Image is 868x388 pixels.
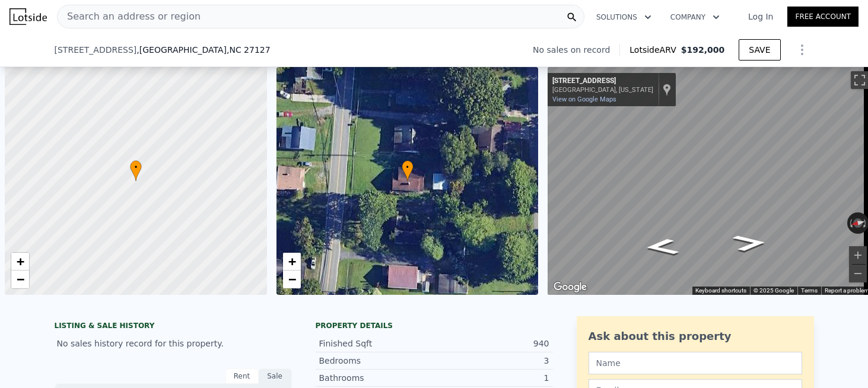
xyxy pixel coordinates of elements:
[849,265,867,282] button: Zoom out
[661,7,729,28] button: Company
[17,272,24,287] span: −
[55,333,292,354] div: No sales history record for this property.
[259,368,292,384] div: Sale
[130,162,142,173] span: •
[55,44,137,56] span: [STREET_ADDRESS]
[790,38,814,62] button: Show Options
[319,372,434,384] div: Bathrooms
[589,328,802,345] div: Ask about this property
[734,11,787,23] a: Log In
[434,338,549,349] div: 940
[551,279,590,295] a: Open this area in Google Maps (opens a new window)
[434,355,549,367] div: 3
[630,234,693,259] path: Go North, Old Salisbury Rd
[849,246,867,264] button: Zoom in
[434,372,549,384] div: 1
[552,77,653,86] div: [STREET_ADDRESS]
[11,253,29,271] a: Zoom in
[587,7,661,28] button: Solutions
[55,321,292,333] div: LISTING & SALE HISTORY
[11,271,29,288] a: Zoom out
[288,254,295,269] span: +
[130,160,142,181] div: •
[663,83,671,96] a: Show location on map
[739,39,780,61] button: SAVE
[283,253,301,271] a: Zoom in
[227,45,271,55] span: , NC 27127
[753,287,794,294] span: © 2025 Google
[402,160,414,181] div: •
[402,162,414,173] span: •
[9,8,47,25] img: Lotside
[552,96,616,103] a: View on Google Maps
[695,287,746,295] button: Keyboard shortcuts
[552,86,653,94] div: [GEOGRAPHIC_DATA], [US_STATE]
[58,9,201,24] span: Search an address or region
[847,212,854,234] button: Rotate counterclockwise
[801,287,818,294] a: Terms (opens in new tab)
[533,44,619,56] div: No sales on record
[319,338,434,349] div: Finished Sqft
[288,272,295,287] span: −
[136,44,270,56] span: , [GEOGRAPHIC_DATA]
[551,279,590,295] img: Google
[316,321,553,330] div: Property details
[319,355,434,367] div: Bedrooms
[681,45,725,55] span: $192,000
[589,352,802,374] input: Name
[629,44,681,56] span: Lotside ARV
[718,231,781,256] path: Go South, Old Salisbury Rd
[17,254,24,269] span: +
[787,7,859,27] a: Free Account
[225,368,259,384] div: Rent
[283,271,301,288] a: Zoom out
